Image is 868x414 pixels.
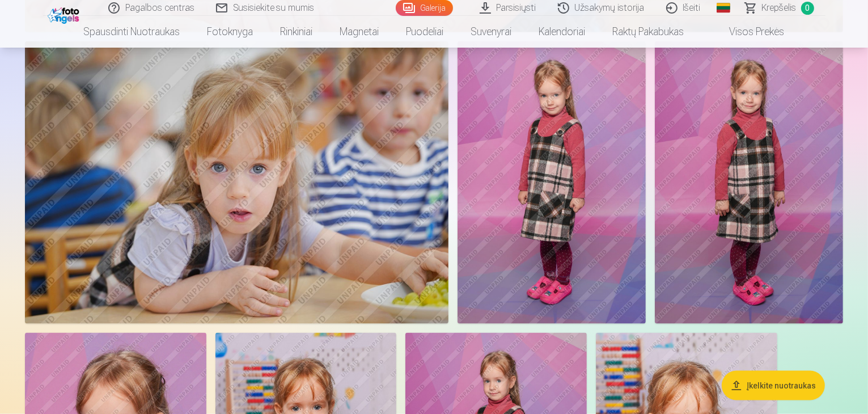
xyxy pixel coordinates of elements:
[458,16,526,48] a: Suvenyrai
[801,2,814,15] span: 0
[267,16,327,48] a: Rinkiniai
[48,5,82,24] img: /fa2
[393,16,458,48] a: Puodeliai
[698,16,798,48] a: Visos prekės
[327,16,393,48] a: Magnetai
[722,371,825,400] button: Įkelkite nuotraukas
[194,16,267,48] a: Fotoknyga
[526,16,599,48] a: Kalendoriai
[599,16,698,48] a: Raktų pakabukas
[762,1,797,15] span: Krepšelis
[70,16,194,48] a: Spausdinti nuotraukas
